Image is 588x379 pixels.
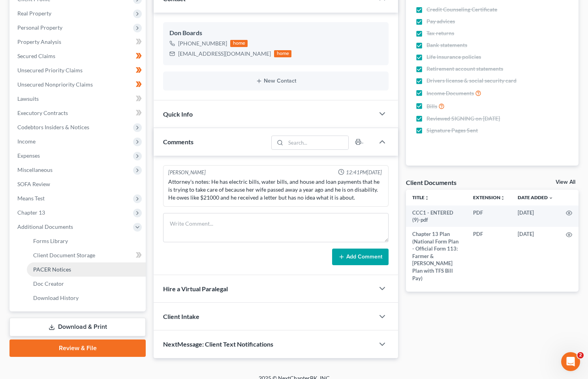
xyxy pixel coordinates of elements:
div: Don Boards [169,28,382,38]
span: NextMessage: Client Text Notifications [163,340,273,348]
i: unfold_more [425,196,429,200]
td: [DATE] [511,206,560,227]
span: Client Intake [163,313,199,320]
span: Unsecured Priority Claims [17,67,83,74]
td: [DATE] [511,227,560,285]
span: PACER Notices [33,266,71,273]
div: Attorney's notes: He has electric bills, water bills, and house and loan payments that he is tryi... [168,178,383,202]
span: Additional Documents [17,223,73,230]
span: Reviewed SIGNING on [DATE] [426,115,500,123]
span: Life insurance policies [426,53,481,61]
div: Client Documents [406,178,456,187]
span: Doc Creator [33,280,64,287]
i: unfold_more [500,196,505,200]
a: View All [556,179,575,185]
span: Chapter 13 [17,209,45,216]
a: Download & Print [9,318,146,336]
span: Quick Info [163,110,193,118]
td: Chapter 13 Plan (National Form Plan - Official Form 113: Farmer & [PERSON_NAME] Plan with TFS Bil... [406,227,467,285]
span: Download History [33,294,79,301]
a: Executory Contracts [11,106,146,120]
div: home [274,50,291,57]
span: Lawsuits [17,95,39,102]
div: [PHONE_NUMBER] [178,40,227,47]
a: Doc Creator [27,277,146,291]
span: Property Analysis [17,38,61,45]
a: Unsecured Nonpriority Claims [11,77,146,92]
span: Unsecured Nonpriority Claims [17,81,93,88]
span: Signature Pages Sent [426,126,478,134]
button: New Contact [169,78,382,84]
input: Search... [286,136,349,149]
div: home [230,40,248,47]
span: Forms Library [33,238,68,244]
div: [EMAIL_ADDRESS][DOMAIN_NAME] [178,50,271,58]
span: Secured Claims [17,53,55,59]
a: Review & File [9,339,146,357]
a: Client Document Storage [27,248,146,262]
span: Miscellaneous [17,166,53,173]
a: Titleunfold_more [412,194,429,200]
a: Forms Library [27,234,146,248]
span: Drivers license & social security card [426,77,517,85]
td: CCC1 - ENTERED (9)-pdf [406,206,467,227]
a: Download History [27,291,146,305]
span: Income Documents [426,89,474,97]
td: PDF [467,227,511,285]
span: Tax returns [426,29,454,37]
span: Codebtors Insiders & Notices [17,124,89,130]
a: SOFA Review [11,177,146,191]
iframe: Intercom live chat [561,352,580,371]
span: Hire a Virtual Paralegal [163,285,228,292]
span: Personal Property [17,24,62,31]
span: Bills [426,102,437,110]
a: Unsecured Priority Claims [11,63,146,77]
span: Real Property [17,10,51,17]
span: Client Document Storage [33,252,95,258]
span: SOFA Review [17,181,50,187]
a: Property Analysis [11,35,146,49]
a: Lawsuits [11,92,146,106]
div: [PERSON_NAME] [168,169,206,176]
span: Pay advices [426,17,455,25]
a: PACER Notices [27,262,146,277]
button: Add Comment [332,249,389,265]
span: 12:41PM[DATE] [346,169,382,176]
a: Extensionunfold_more [473,194,505,200]
a: Secured Claims [11,49,146,63]
a: Date Added expand_more [518,194,553,200]
span: Comments [163,138,193,145]
span: Income [17,138,36,145]
span: Retirement account statements [426,65,503,73]
span: Means Test [17,195,45,202]
i: expand_more [549,196,553,200]
span: Executory Contracts [17,109,68,116]
span: 2 [577,352,584,358]
span: Bank statements [426,41,467,49]
span: Credit Counseling Certificate [426,6,497,13]
span: Expenses [17,152,40,159]
td: PDF [467,206,511,227]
